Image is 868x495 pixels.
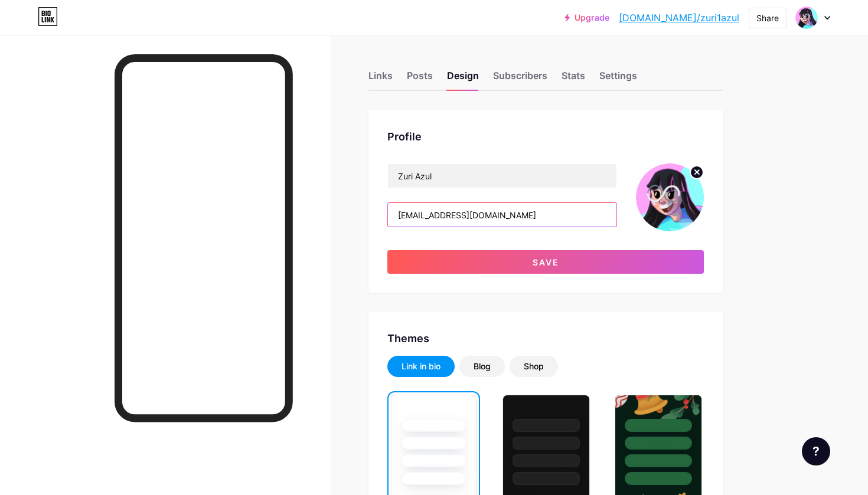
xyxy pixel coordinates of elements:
[533,257,559,267] span: Save
[474,360,491,372] div: Blog
[387,330,704,346] div: Themes
[387,250,704,274] button: Save
[402,360,440,372] div: Link in bio
[493,68,547,90] div: Subscribers
[447,68,479,90] div: Design
[388,203,616,227] input: Bio
[407,68,433,90] div: Posts
[562,68,585,90] div: Stats
[619,11,739,25] a: [DOMAIN_NAME]/zuri1azul
[524,360,544,372] div: Shop
[599,68,637,90] div: Settings
[795,6,818,29] img: zuri1azul
[756,12,779,24] div: Share
[564,13,609,22] a: Upgrade
[388,164,616,188] input: Name
[387,129,704,145] div: Profile
[636,163,704,231] img: zuri1azul
[368,68,393,90] div: Links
